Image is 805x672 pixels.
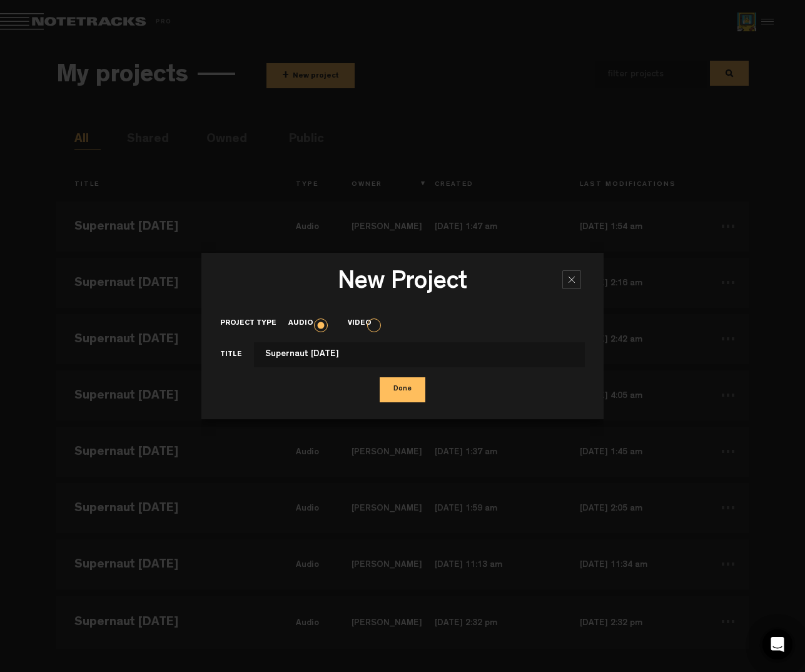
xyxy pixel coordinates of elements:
[220,270,585,301] h3: New Project
[348,318,383,329] label: Video
[380,377,425,402] button: Done
[220,350,254,364] label: Title
[288,318,325,329] label: Audio
[254,342,585,367] input: This field cannot contain only space(s)
[220,318,288,329] label: Project type
[762,629,792,659] div: Open Intercom Messenger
